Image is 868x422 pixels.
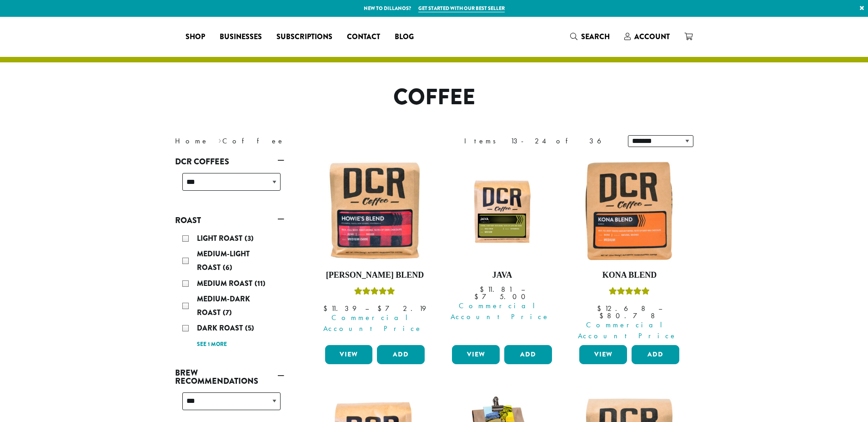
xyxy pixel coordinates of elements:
span: Shop [186,31,205,43]
span: (5) [245,323,254,333]
h4: [PERSON_NAME] Blend [323,270,427,280]
a: Home [175,136,209,146]
bdi: 11.39 [323,304,356,313]
span: $ [599,311,607,320]
div: DCR Coffees [175,169,284,202]
span: $ [323,304,331,313]
span: Search [581,31,610,42]
span: Medium Roast [197,278,255,289]
a: DCR Coffees [175,154,284,169]
button: Add [504,345,552,364]
span: Medium-Light Roast [197,249,250,273]
span: Businesses [220,31,262,43]
div: Items 13-24 of 36 [464,136,614,147]
span: Commercial Account Price [319,312,427,334]
span: (3) [245,233,254,244]
span: Account [634,31,670,42]
a: View [579,345,627,364]
a: See 1 more [197,340,227,349]
h4: Java [450,270,554,280]
h4: Kona Blend [577,270,682,280]
bdi: 75.00 [474,292,530,301]
span: (11) [255,278,266,289]
span: $ [474,292,482,301]
span: (7) [223,307,232,318]
a: Search [563,29,617,44]
bdi: 80.78 [599,311,659,320]
nav: Breadcrumb [175,136,421,147]
a: Get started with our best seller [418,5,505,12]
span: $ [480,285,487,294]
span: Commercial Account Price [446,300,554,322]
span: Commercial Account Price [573,320,682,341]
span: Blog [395,31,414,43]
span: Contact [347,31,380,43]
a: Java Commercial Account Price [450,158,554,341]
a: Brew Recommendations [175,365,284,389]
span: – [521,285,525,294]
div: Rated 4.67 out of 5 [354,286,395,300]
button: Add [377,345,425,364]
span: Dark Roast [197,323,245,333]
div: Rated 5.00 out of 5 [609,286,650,300]
a: Kona BlendRated 5.00 out of 5 Commercial Account Price [577,158,682,341]
bdi: 12.68 [597,304,650,313]
span: $ [377,304,385,313]
a: [PERSON_NAME] BlendRated 4.67 out of 5 Commercial Account Price [323,158,427,341]
img: Kona-300x300.jpg [577,158,682,263]
a: View [325,345,373,364]
a: Roast [175,213,284,228]
div: Roast [175,228,284,354]
a: View [452,345,500,364]
span: – [658,304,662,313]
span: Light Roast [197,233,245,244]
span: Subscriptions [276,31,332,43]
span: (6) [223,262,232,273]
img: Howies-Blend-12oz-300x300.jpg [322,158,427,263]
bdi: 72.19 [377,304,426,313]
span: – [365,304,369,313]
span: › [218,132,221,147]
bdi: 11.81 [480,285,512,294]
a: Shop [178,30,212,44]
h1: Coffee [168,84,700,111]
img: 12oz_DCR_Java_StockImage_1200pxX1200px.jpg [450,158,554,263]
div: Brew Recommendations [175,389,284,421]
button: Add [632,345,679,364]
span: Medium-Dark Roast [197,294,250,318]
span: $ [597,304,605,313]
